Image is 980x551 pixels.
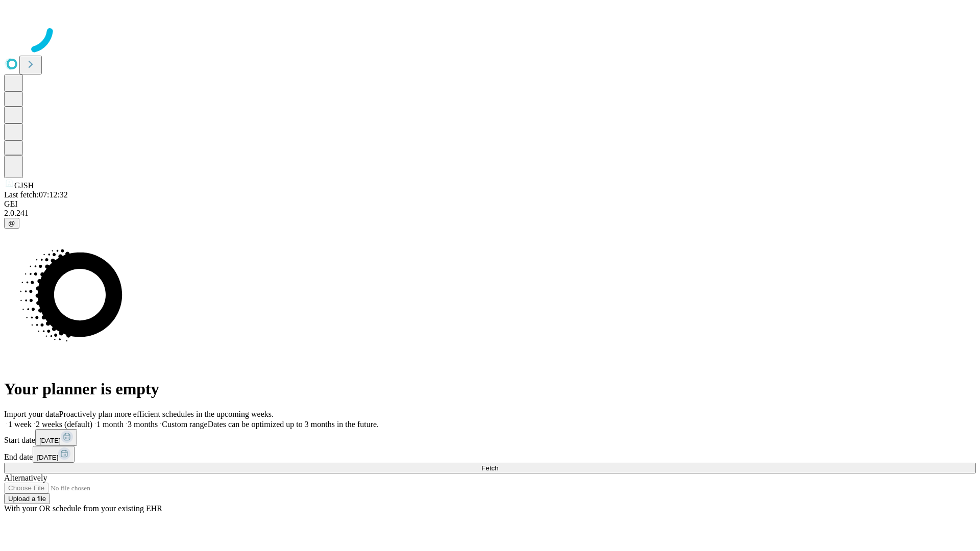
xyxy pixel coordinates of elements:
[4,504,162,513] span: With your OR schedule from your existing EHR
[8,219,15,227] span: @
[4,493,50,504] button: Upload a file
[128,420,158,429] span: 3 months
[8,420,32,429] span: 1 week
[4,190,68,199] span: Last fetch: 07:12:32
[4,446,976,463] div: End date
[35,429,77,446] button: [DATE]
[96,420,124,429] span: 1 month
[4,218,19,229] button: @
[4,429,976,446] div: Start date
[36,420,92,429] span: 2 weeks (default)
[4,473,47,482] span: Alternatively
[37,454,58,461] span: [DATE]
[162,420,207,429] span: Custom range
[59,410,274,418] span: Proactively plan more efficient schedules in the upcoming weeks.
[4,199,976,209] div: GEI
[39,437,61,444] span: [DATE]
[4,410,59,418] span: Import your data
[14,181,34,190] span: GJSH
[4,463,976,473] button: Fetch
[481,464,498,472] span: Fetch
[208,420,379,429] span: Dates can be optimized up to 3 months in the future.
[4,380,976,398] h1: Your planner is empty
[4,209,976,218] div: 2.0.241
[33,446,75,463] button: [DATE]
